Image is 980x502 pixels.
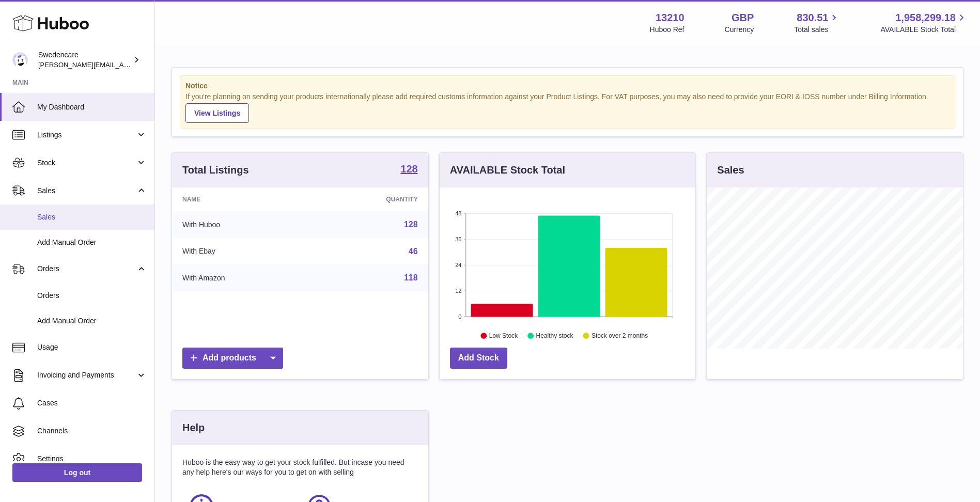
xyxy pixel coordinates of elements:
[37,426,147,436] span: Channels
[172,264,312,291] td: With Amazon
[650,25,685,35] div: Huboo Ref
[185,92,950,123] div: If you're planning on sending your products internationally please add required customs informati...
[172,238,312,265] td: With Ebay
[732,11,754,25] strong: GBP
[37,291,147,301] span: Orders
[185,103,249,123] a: View Listings
[455,262,461,268] text: 24
[37,370,136,380] span: Invoicing and Payments
[592,332,648,339] text: Stock over 2 months
[38,60,262,69] span: [PERSON_NAME][EMAIL_ADDRESS][PERSON_NAME][DOMAIN_NAME]
[455,288,461,294] text: 12
[458,313,461,320] text: 0
[794,11,840,35] a: 830.51 Total sales
[37,316,147,326] span: Add Manual Order
[37,454,147,464] span: Settings
[409,247,418,256] a: 46
[880,11,968,35] a: 1,958,299.18 AVAILABLE Stock Total
[797,11,828,25] span: 830.51
[536,332,573,339] text: Healthy stock
[404,220,418,229] a: 128
[38,50,131,70] div: Swedencare
[656,11,685,25] strong: 13210
[400,164,417,174] strong: 128
[12,52,28,68] img: daniel.corbridge@swedencare.co.uk
[880,25,968,35] span: AVAILABLE Stock Total
[37,130,136,140] span: Listings
[794,25,840,35] span: Total sales
[172,211,312,238] td: With Huboo
[895,11,956,25] span: 1,958,299.18
[37,212,147,222] span: Sales
[455,236,461,242] text: 36
[182,458,418,477] p: Huboo is the easy way to get your stock fulfilled. But incase you need any help here's our ways f...
[717,163,744,177] h3: Sales
[404,273,418,282] a: 118
[37,102,147,112] span: My Dashboard
[182,421,205,435] h3: Help
[172,187,312,211] th: Name
[37,342,147,352] span: Usage
[182,163,249,177] h3: Total Listings
[312,187,428,211] th: Quantity
[725,25,754,35] div: Currency
[37,238,147,247] span: Add Manual Order
[489,332,518,339] text: Low Stock
[185,81,950,91] strong: Notice
[455,210,461,216] text: 48
[37,264,136,274] span: Orders
[182,348,283,369] a: Add products
[450,348,507,369] a: Add Stock
[450,163,565,177] h3: AVAILABLE Stock Total
[400,164,417,176] a: 128
[37,398,147,408] span: Cases
[37,186,136,196] span: Sales
[12,463,142,482] a: Log out
[37,158,136,168] span: Stock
